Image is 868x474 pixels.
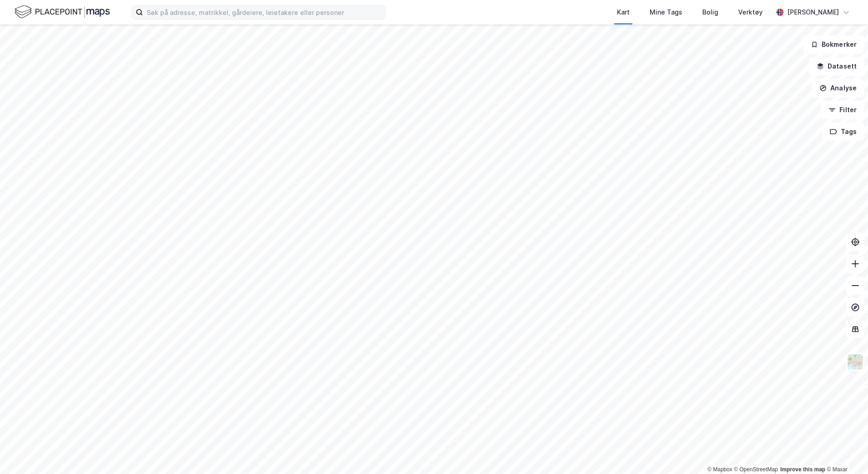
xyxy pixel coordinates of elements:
a: OpenStreetMap [734,466,778,473]
div: Kontrollprogram for chat [823,430,868,474]
img: logo.f888ab2527a4732fd821a326f86c7f29.svg [15,4,110,20]
button: Datasett [809,57,864,75]
a: Mapbox [707,466,732,473]
a: Improve this map [780,466,825,473]
button: Analyse [812,79,864,97]
button: Filter [821,101,864,119]
div: Kart [617,7,630,18]
button: Tags [822,123,864,141]
div: Mine Tags [650,7,682,18]
div: [PERSON_NAME] [787,7,839,18]
div: Bolig [702,7,718,18]
img: Z [847,353,864,370]
button: Bokmerker [803,35,864,54]
input: Søk på adresse, matrikkel, gårdeiere, leietakere eller personer [143,5,385,19]
iframe: Chat Widget [823,430,868,474]
div: Verktøy [738,7,763,18]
